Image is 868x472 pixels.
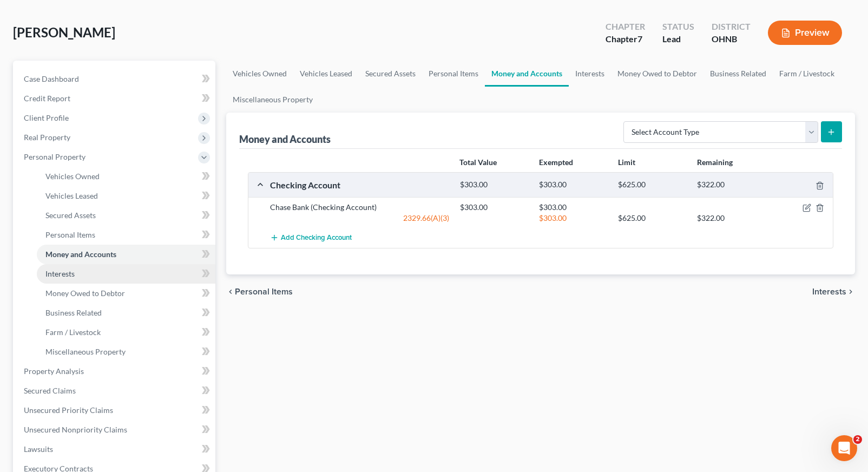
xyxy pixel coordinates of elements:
[265,202,455,213] div: Chase Bank (Checking Account)
[712,21,751,33] div: District
[45,327,101,337] span: Farm / Livestock
[703,61,773,87] a: Business Related
[539,158,573,167] strong: Exempted
[692,180,771,190] div: $322.00
[831,435,857,461] iframe: Intercom live chat
[15,362,215,381] a: Property Analysis
[281,234,352,242] span: Add Checking Account
[15,401,215,420] a: Unsecured Priority Claims
[24,113,69,122] span: Client Profile
[45,172,100,181] span: Vehicles Owned
[226,287,293,296] button: chevron_left Personal Items
[24,405,113,415] span: Unsecured Priority Claims
[24,366,84,376] span: Property Analysis
[226,61,293,87] a: Vehicles Owned
[637,34,642,44] span: 7
[24,74,79,83] span: Case Dashboard
[768,21,842,45] button: Preview
[239,133,331,146] div: Money and Accounts
[235,287,293,296] span: Personal Items
[13,24,115,40] span: [PERSON_NAME]
[37,303,215,323] a: Business Related
[45,289,125,298] span: Money Owed to Debtor
[455,202,534,213] div: $303.00
[37,186,215,206] a: Vehicles Leased
[45,308,102,317] span: Business Related
[569,61,611,87] a: Interests
[485,61,569,87] a: Money and Accounts
[773,61,841,87] a: Farm / Livestock
[45,230,95,239] span: Personal Items
[45,250,116,259] span: Money and Accounts
[37,264,215,284] a: Interests
[37,323,215,342] a: Farm / Livestock
[613,180,692,190] div: $625.00
[270,228,352,248] button: Add Checking Account
[45,211,96,220] span: Secured Assets
[37,206,215,225] a: Secured Assets
[37,284,215,303] a: Money Owed to Debtor
[459,158,497,167] strong: Total Value
[534,202,613,213] div: $303.00
[606,21,645,33] div: Chapter
[534,180,613,190] div: $303.00
[422,61,485,87] a: Personal Items
[15,420,215,440] a: Unsecured Nonpriority Claims
[613,213,692,224] div: $625.00
[812,287,855,296] button: Interests chevron_right
[15,440,215,459] a: Lawsuits
[853,435,862,444] span: 2
[15,89,215,108] a: Credit Report
[24,133,70,142] span: Real Property
[45,191,98,200] span: Vehicles Leased
[24,386,76,395] span: Secured Claims
[37,225,215,245] a: Personal Items
[662,21,694,33] div: Status
[359,61,422,87] a: Secured Assets
[37,167,215,186] a: Vehicles Owned
[37,342,215,362] a: Miscellaneous Property
[534,213,613,224] div: $303.00
[45,269,75,278] span: Interests
[265,213,455,224] div: 2329.66(A)(3)
[692,213,771,224] div: $322.00
[24,152,86,161] span: Personal Property
[24,94,70,103] span: Credit Report
[15,69,215,89] a: Case Dashboard
[606,33,645,45] div: Chapter
[226,87,319,113] a: Miscellaneous Property
[712,33,751,45] div: OHNB
[697,158,733,167] strong: Remaining
[265,179,455,191] div: Checking Account
[662,33,694,45] div: Lead
[37,245,215,264] a: Money and Accounts
[611,61,703,87] a: Money Owed to Debtor
[24,425,127,434] span: Unsecured Nonpriority Claims
[45,347,126,356] span: Miscellaneous Property
[812,287,846,296] span: Interests
[226,287,235,296] i: chevron_left
[15,381,215,401] a: Secured Claims
[24,444,53,454] span: Lawsuits
[293,61,359,87] a: Vehicles Leased
[846,287,855,296] i: chevron_right
[618,158,635,167] strong: Limit
[455,180,534,190] div: $303.00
